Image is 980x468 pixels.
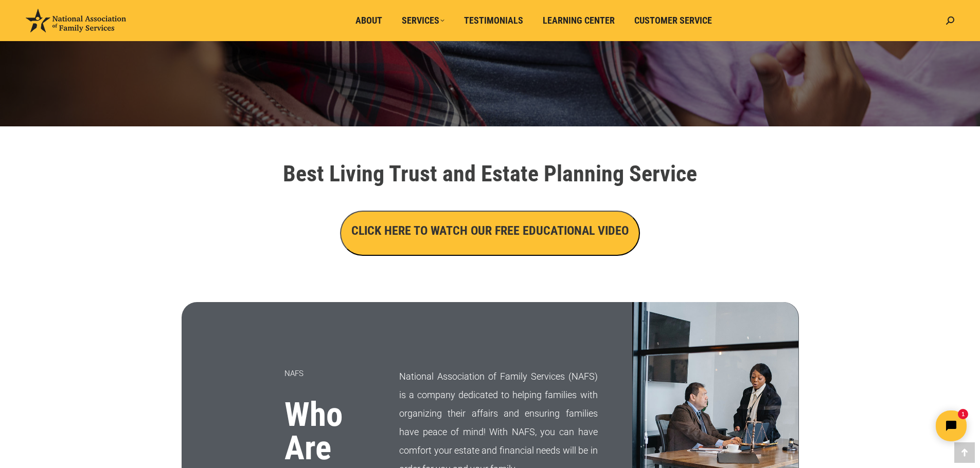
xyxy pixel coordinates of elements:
[464,15,523,26] span: Testimonials
[627,11,719,30] a: Customer Service
[202,162,778,185] h1: Best Living Trust and Estate Planning Service
[457,11,530,30] a: Testimonials
[351,222,629,239] h3: CLICK HERE TO WATCH OUR FREE EDUCATIONAL VIDEO
[798,402,975,450] iframe: Tidio Chat
[284,364,374,383] p: NAFS
[634,15,712,26] span: Customer Service
[340,226,640,237] a: CLICK HERE TO WATCH OUR FREE EDUCATIONAL VIDEO
[26,9,126,32] img: National Association of Family Services
[348,11,389,30] a: About
[355,15,382,26] span: About
[543,15,615,26] span: Learning Center
[536,11,622,30] a: Learning Center
[340,211,640,256] button: CLICK HERE TO WATCH OUR FREE EDUCATIONAL VIDEO
[402,15,444,26] span: Services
